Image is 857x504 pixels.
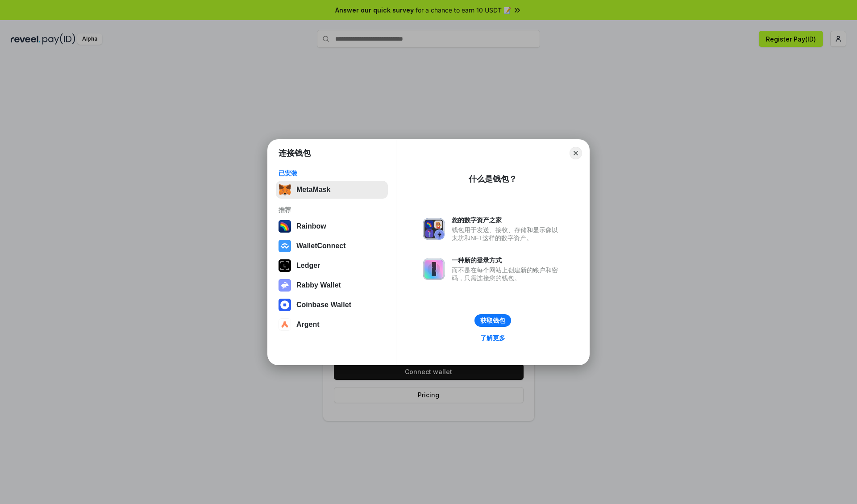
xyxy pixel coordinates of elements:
[276,296,388,314] button: Coinbase Wallet
[279,240,291,252] img: svg+xml,%3Csvg%20width%3D%2228%22%20height%3D%2228%22%20viewBox%3D%220%200%2028%2028%22%20fill%3D...
[296,242,346,250] div: WalletConnect
[480,334,505,342] div: 了解更多
[296,186,330,194] div: MetaMask
[279,206,385,214] div: 推荐
[279,169,385,177] div: 已安装
[475,332,511,344] a: 了解更多
[296,281,341,289] div: Rabby Wallet
[296,301,351,309] div: Coinbase Wallet
[276,316,388,333] button: Argent
[474,314,511,327] button: 获取钱包
[423,258,445,280] img: svg+xml,%3Csvg%20xmlns%3D%22http%3A%2F%2Fwww.w3.org%2F2000%2Fsvg%22%20fill%3D%22none%22%20viewBox...
[469,174,517,184] div: 什么是钱包？
[452,266,562,282] div: 而不是在每个网站上创建新的账户和密码，只需连接您的钱包。
[279,259,291,272] img: svg+xml,%3Csvg%20xmlns%3D%22http%3A%2F%2Fwww.w3.org%2F2000%2Fsvg%22%20width%3D%2228%22%20height%3...
[296,222,326,230] div: Rainbow
[276,237,388,255] button: WalletConnect
[276,181,388,199] button: MetaMask
[480,317,505,325] div: 获取钱包
[570,147,582,159] button: Close
[276,276,388,294] button: Rabby Wallet
[279,279,291,292] img: svg+xml,%3Csvg%20xmlns%3D%22http%3A%2F%2Fwww.w3.org%2F2000%2Fsvg%22%20fill%3D%22none%22%20viewBox...
[296,321,320,329] div: Argent
[276,217,388,235] button: Rainbow
[452,216,562,224] div: 您的数字资产之家
[279,183,291,196] img: svg+xml,%3Csvg%20fill%3D%22none%22%20height%3D%2233%22%20viewBox%3D%220%200%2035%2033%22%20width%...
[279,220,291,233] img: svg+xml,%3Csvg%20width%3D%22120%22%20height%3D%22120%22%20viewBox%3D%220%200%20120%20120%22%20fil...
[452,256,562,264] div: 一种新的登录方式
[452,226,562,242] div: 钱包用于发送、接收、存储和显示像以太坊和NFT这样的数字资产。
[276,257,388,275] button: Ledger
[279,299,291,311] img: svg+xml,%3Csvg%20width%3D%2228%22%20height%3D%2228%22%20viewBox%3D%220%200%2028%2028%22%20fill%3D...
[296,262,320,270] div: Ledger
[279,148,311,158] h1: 连接钱包
[423,218,445,240] img: svg+xml,%3Csvg%20xmlns%3D%22http%3A%2F%2Fwww.w3.org%2F2000%2Fsvg%22%20fill%3D%22none%22%20viewBox...
[279,318,291,331] img: svg+xml,%3Csvg%20width%3D%2228%22%20height%3D%2228%22%20viewBox%3D%220%200%2028%2028%22%20fill%3D...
